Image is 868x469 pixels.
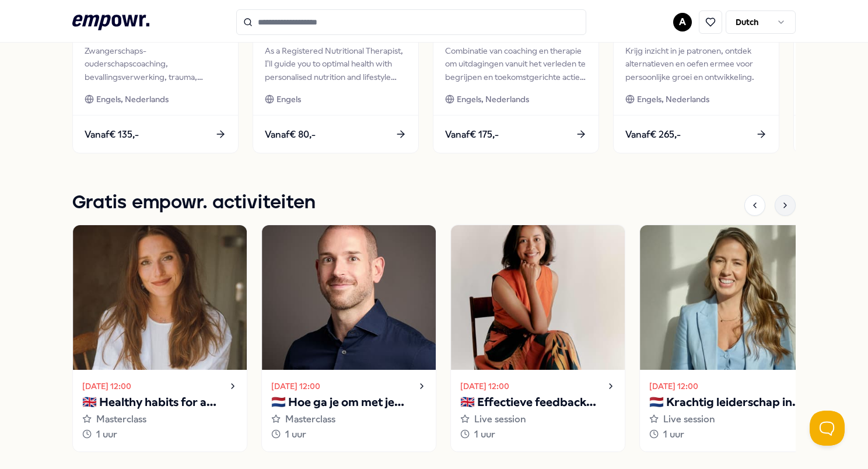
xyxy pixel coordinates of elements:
[236,9,586,35] input: Search for products, categories or subcategories
[72,188,316,218] h1: Gratis empowr. activiteiten
[460,427,615,442] div: 1 uur
[276,93,301,106] span: Engels
[85,127,139,142] span: Vanaf € 135,-
[450,225,625,452] a: [DATE] 12:00🇬🇧 Effectieve feedback geven en ontvangenLive session1 uur
[262,225,436,370] img: activity image
[271,393,426,412] p: 🇳🇱 Hoe ga je om met je innerlijke criticus?
[265,127,316,142] span: Vanaf € 80,-
[82,427,237,442] div: 1 uur
[82,412,237,427] div: Masterclass
[85,44,226,83] div: Zwangerschaps- ouderschapscoaching, bevallingsverwerking, trauma, (prik)angst & stresscoaching.
[271,380,320,393] time: [DATE] 12:00
[649,393,804,412] p: 🇳🇱 Krachtig leiderschap in uitdagende situaties
[73,225,247,370] img: activity image
[649,412,804,427] div: Live session
[445,127,499,142] span: Vanaf € 175,-
[649,427,804,442] div: 1 uur
[82,393,237,412] p: 🇬🇧 Healthy habits for a stress-free start to the year
[637,93,709,106] span: Engels, Nederlands
[673,13,692,32] button: A
[625,127,681,142] span: Vanaf € 265,-
[457,93,529,106] span: Engels, Nederlands
[261,225,436,452] a: [DATE] 12:00🇳🇱 Hoe ga je om met je innerlijke criticus?Masterclass1 uur
[639,225,814,452] a: [DATE] 12:00🇳🇱 Krachtig leiderschap in uitdagende situatiesLive session1 uur
[810,411,845,446] iframe: Help Scout Beacon - Open
[640,225,814,370] img: activity image
[271,412,426,427] div: Masterclass
[451,225,625,370] img: activity image
[460,412,615,427] div: Live session
[82,380,131,393] time: [DATE] 12:00
[265,44,407,83] div: As a Registered Nutritional Therapist, I'll guide you to optimal health with personalised nutriti...
[460,380,509,393] time: [DATE] 12:00
[72,225,247,452] a: [DATE] 12:00🇬🇧 Healthy habits for a stress-free start to the yearMasterclass1 uur
[271,427,426,442] div: 1 uur
[649,380,698,393] time: [DATE] 12:00
[445,44,587,83] div: Combinatie van coaching en therapie om uitdagingen vanuit het verleden te begrijpen en toekomstge...
[96,93,169,106] span: Engels, Nederlands
[460,393,615,412] p: 🇬🇧 Effectieve feedback geven en ontvangen
[625,44,767,83] div: Krijg inzicht in je patronen, ontdek alternatieven en oefen ermee voor persoonlijke groei en ontw...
